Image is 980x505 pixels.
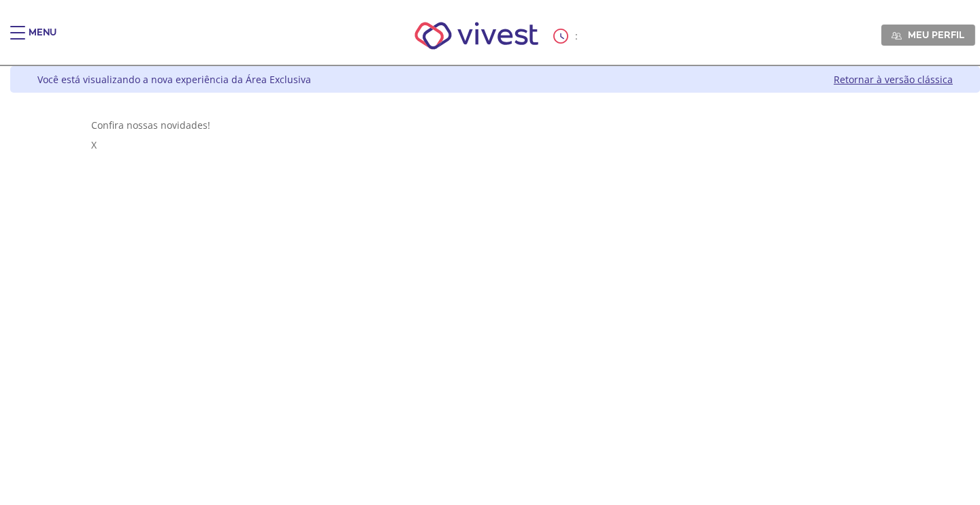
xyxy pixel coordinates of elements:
span: Meu perfil [908,29,964,41]
span: X [91,138,97,151]
div: Você está visualizando a nova experiência da Área Exclusiva [37,73,311,86]
div: : [553,29,581,44]
a: Meu perfil [881,25,975,45]
img: Vivest [399,7,554,65]
div: Confira nossas novidades! [91,119,900,132]
a: Retornar à versão clássica [834,73,953,86]
img: Meu perfil [892,31,902,41]
div: Menu [29,26,56,53]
